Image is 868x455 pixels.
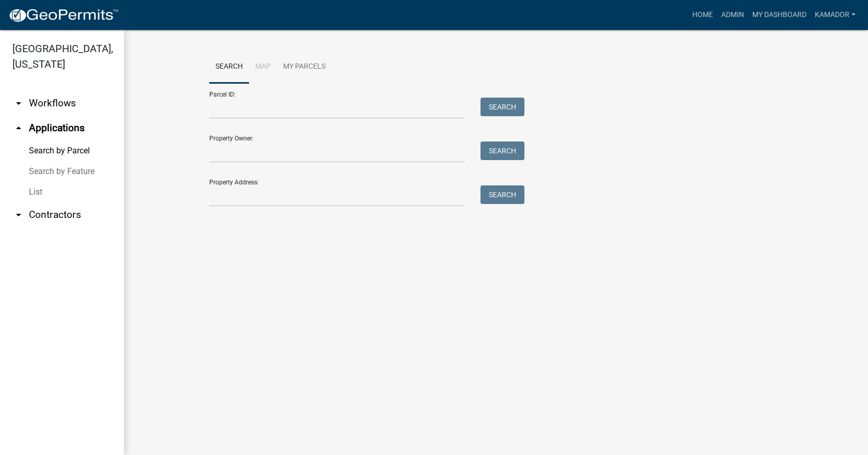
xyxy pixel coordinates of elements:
[811,5,860,25] a: Kamador
[748,5,811,25] a: My Dashboard
[481,142,524,160] button: Search
[12,122,25,134] i: arrow_drop_up
[209,51,249,84] a: Search
[277,51,332,84] a: My Parcels
[481,185,524,204] button: Search
[688,5,717,25] a: Home
[12,209,25,221] i: arrow_drop_down
[12,97,25,109] i: arrow_drop_down
[481,98,524,116] button: Search
[717,5,748,25] a: Admin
